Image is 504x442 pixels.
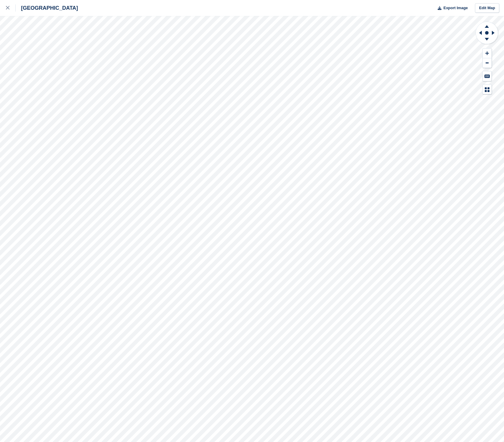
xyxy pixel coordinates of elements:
[483,58,492,68] button: Zoom Out
[483,49,492,58] button: Zoom In
[483,85,492,94] button: Map Legend
[475,3,499,13] a: Edit Map
[443,5,468,11] span: Export Image
[434,3,468,13] button: Export Image
[16,4,78,12] div: [GEOGRAPHIC_DATA]
[483,71,492,81] button: Keyboard Shortcuts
